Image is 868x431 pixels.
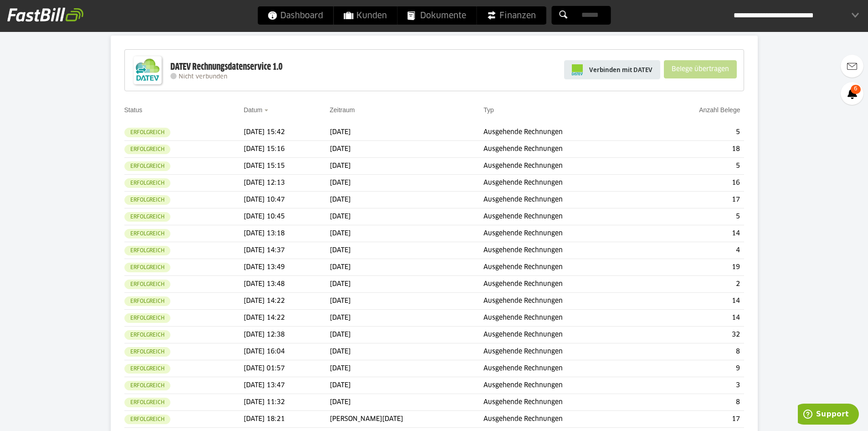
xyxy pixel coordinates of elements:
[664,60,737,78] sl-button: Belege übertragen
[124,313,170,323] sl-badge: Erfolgreich
[483,411,650,428] td: Ausgehende Rechnungen
[650,310,744,327] td: 14
[124,296,170,306] sl-badge: Erfolgreich
[244,192,330,208] td: [DATE] 10:47
[564,60,660,79] a: Verbinden mit DATEV
[124,178,170,188] sl-badge: Erfolgreich
[650,141,744,158] td: 18
[257,6,333,25] a: Dashboard
[330,377,484,394] td: [DATE]
[407,6,466,25] span: Dokumente
[483,343,650,360] td: Ausgehende Rechnungen
[124,398,170,407] sl-badge: Erfolgreich
[264,109,270,111] img: sort_desc.gif
[650,394,744,411] td: 8
[483,225,650,242] td: Ausgehende Rechnungen
[244,124,330,141] td: [DATE] 15:42
[397,6,476,25] a: Dokumente
[650,327,744,343] td: 32
[330,259,484,276] td: [DATE]
[483,175,650,192] td: Ausgehende Rechnungen
[124,195,170,205] sl-badge: Erfolgreich
[124,161,170,171] sl-badge: Erfolgreich
[330,343,484,360] td: [DATE]
[244,208,330,225] td: [DATE] 10:45
[650,276,744,293] td: 2
[483,242,650,259] td: Ausgehende Rechnungen
[330,175,484,192] td: [DATE]
[483,124,650,141] td: Ausgehende Rechnungen
[483,276,650,293] td: Ausgehende Rechnungen
[244,394,330,411] td: [DATE] 11:32
[244,360,330,377] td: [DATE] 01:57
[124,330,170,340] sl-badge: Erfolgreich
[798,404,859,426] iframe: Öffnet ein Widget, in dem Sie weitere Informationen finden
[650,175,744,192] td: 16
[483,192,650,208] td: Ausgehende Rechnungen
[572,64,583,75] img: pi-datev-logo-farbig-24.svg
[170,61,282,73] div: DATEV Rechnungsdatenservice 1.0
[650,158,744,175] td: 5
[330,141,484,158] td: [DATE]
[483,293,650,310] td: Ausgehende Rechnungen
[330,208,484,225] td: [DATE]
[244,327,330,343] td: [DATE] 12:38
[650,124,744,141] td: 5
[699,106,740,114] a: Anzahl Belege
[589,65,652,74] span: Verbinden mit DATEV
[244,141,330,158] td: [DATE] 15:16
[244,242,330,259] td: [DATE] 14:37
[330,106,355,114] a: Zeitraum
[650,293,744,310] td: 14
[330,158,484,175] td: [DATE]
[244,259,330,276] td: [DATE] 13:49
[650,242,744,259] td: 4
[330,242,484,259] td: [DATE]
[7,7,83,22] img: fastbill_logo_white.png
[330,192,484,208] td: [DATE]
[650,259,744,276] td: 19
[244,377,330,394] td: [DATE] 13:47
[244,158,330,175] td: [DATE] 15:15
[244,175,330,192] td: [DATE] 12:13
[267,6,323,25] span: Dashboard
[330,360,484,377] td: [DATE]
[483,327,650,343] td: Ausgehende Rechnungen
[244,343,330,360] td: [DATE] 16:04
[330,124,484,141] td: [DATE]
[851,85,861,94] span: 6
[124,415,170,424] sl-badge: Erfolgreich
[124,246,170,255] sl-badge: Erfolgreich
[124,280,170,289] sl-badge: Erfolgreich
[487,6,536,25] span: Finanzen
[650,343,744,360] td: 8
[483,394,650,411] td: Ausgehende Rechnungen
[244,411,330,428] td: [DATE] 18:21
[124,145,170,154] sl-badge: Erfolgreich
[483,360,650,377] td: Ausgehende Rechnungen
[334,6,397,25] a: Kunden
[483,310,650,327] td: Ausgehende Rechnungen
[483,141,650,158] td: Ausgehende Rechnungen
[650,377,744,394] td: 3
[124,347,170,357] sl-badge: Erfolgreich
[330,394,484,411] td: [DATE]
[650,360,744,377] td: 9
[330,411,484,428] td: [PERSON_NAME][DATE]
[330,225,484,242] td: [DATE]
[244,310,330,327] td: [DATE] 14:22
[841,82,863,105] a: 6
[483,259,650,276] td: Ausgehende Rechnungen
[650,411,744,428] td: 17
[483,158,650,175] td: Ausgehende Rechnungen
[124,364,170,374] sl-badge: Erfolgreich
[330,327,484,343] td: [DATE]
[124,229,170,239] sl-badge: Erfolgreich
[650,225,744,242] td: 14
[483,377,650,394] td: Ausgehende Rechnungen
[650,192,744,208] td: 17
[244,225,330,242] td: [DATE] 13:18
[344,6,387,25] span: Kunden
[483,106,494,114] a: Typ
